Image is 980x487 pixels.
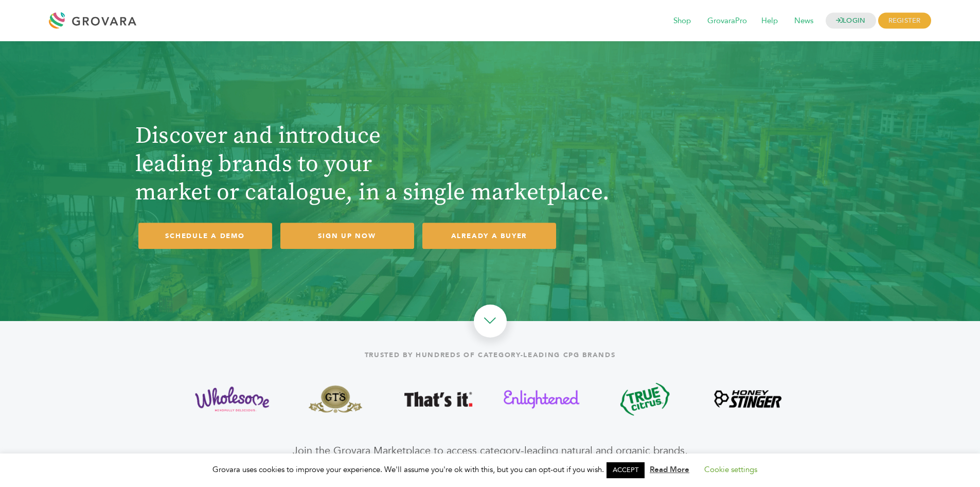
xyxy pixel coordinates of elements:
span: REGISTER [878,13,931,29]
a: Cookie settings [704,464,757,475]
span: GrovaraPro [700,11,754,31]
a: LOGIN [826,13,876,29]
a: ALREADY A BUYER [422,223,556,249]
a: Help [754,15,785,27]
a: Read More [650,464,689,475]
a: SCHEDULE A DEMO [138,223,272,249]
div: Trusted by hundreds of category-leading CPG brands [130,346,850,364]
h1: Discover and introduce leading brands to your market or catalogue, in a single marketplace. [135,122,665,207]
a: News [787,15,821,27]
a: ACCEPT [607,462,645,478]
a: Shop [666,15,698,27]
span: News [787,11,821,31]
span: Help [754,11,785,31]
a: GrovaraPro [700,15,754,27]
a: SIGN UP NOW [280,223,414,249]
span: Shop [666,11,698,31]
span: Grovara uses cookies to improve your experience. We'll assume you're ok with this, but you can op... [212,464,768,475]
div: Join the Grovara Marketplace to access category-leading natural and organic brands, discover prod... [293,442,688,477]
